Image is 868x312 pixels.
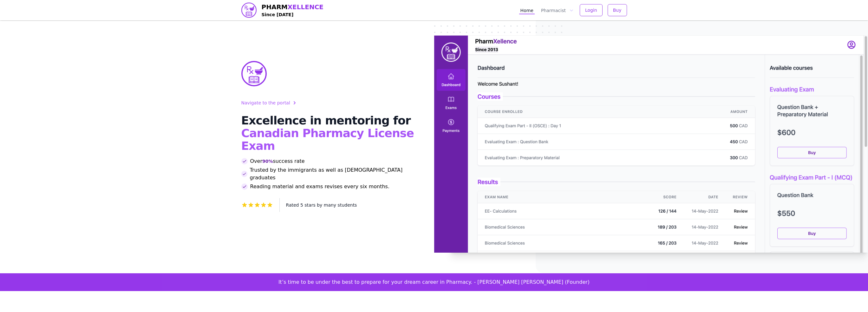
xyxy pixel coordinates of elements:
[262,3,324,11] span: PHARM
[288,3,323,11] span: XELLENCE
[241,3,257,18] img: PharmXellence logo
[608,4,627,16] button: Buy
[519,6,535,14] a: Home
[286,202,357,208] span: Rated 5 stars by many students
[613,7,622,13] span: Buy
[585,7,597,13] span: Login
[241,100,290,106] span: Navigate to the portal
[540,6,575,14] button: Pharmacist
[241,114,411,127] span: Excellence in mentoring for
[262,11,324,18] h4: Since [DATE]
[262,158,273,164] span: 90%
[250,157,305,165] span: Over success rate
[241,61,267,86] img: PharmXellence Logo
[250,166,419,182] span: Trusted by the immigrants as well as [DEMOGRAPHIC_DATA] graduates
[580,4,603,16] button: Login
[250,183,390,190] span: Reading material and exams revises every six months.
[241,127,414,152] span: Canadian Pharmacy License Exam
